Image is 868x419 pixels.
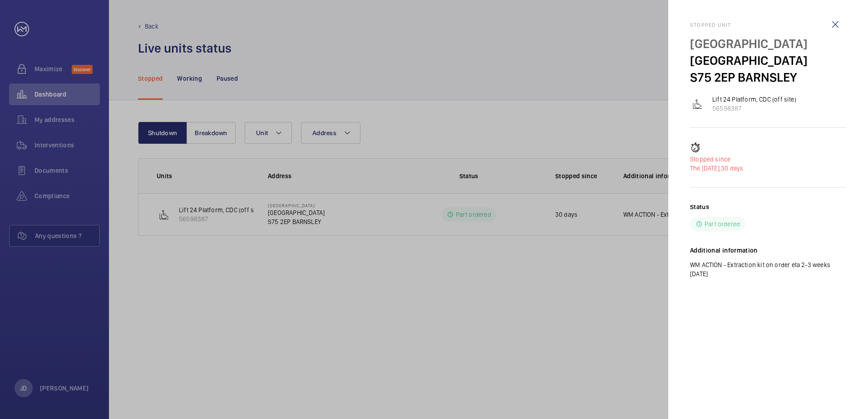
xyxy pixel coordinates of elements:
[690,69,846,86] p: S75 2EP BARNSLEY
[705,219,740,229] p: Part ordered
[712,95,796,104] p: Lift 24 Platform, CDC (off site)
[690,22,846,28] h2: Stopped unit
[712,104,796,113] p: 56598387
[690,165,721,172] span: The [DATE],
[690,246,846,255] h2: Additional information
[690,260,846,278] p: WM ACTION - Extraction kit on order eta 2-3 weeks [DATE]
[690,52,846,69] p: [GEOGRAPHIC_DATA]
[690,35,846,52] p: [GEOGRAPHIC_DATA]
[690,155,846,164] p: Stopped since
[690,202,709,211] h2: Status
[690,164,846,173] p: 30 days
[692,98,703,109] img: platform_lift.svg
